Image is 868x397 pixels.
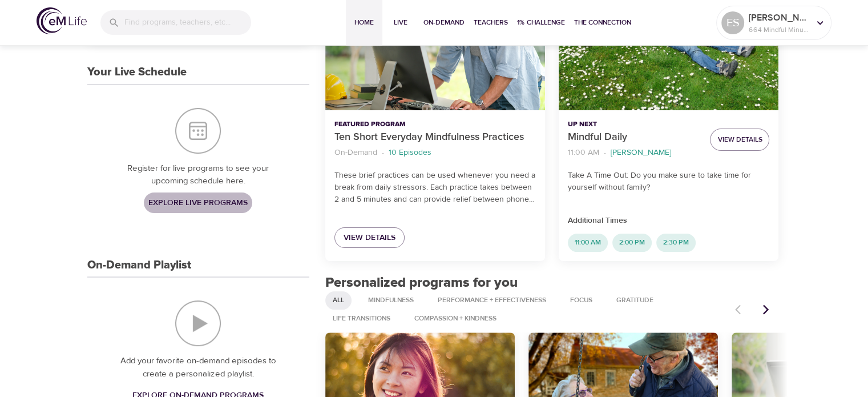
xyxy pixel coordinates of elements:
p: On-Demand [334,147,377,159]
nav: breadcrumb [334,145,536,161]
span: On-Demand [423,17,465,29]
div: Life Transitions [325,310,398,328]
span: Focus [563,295,599,305]
p: 10 Episodes [389,147,431,159]
span: View Details [717,134,762,146]
span: 1% Challenge [517,17,565,29]
input: Find programs, teachers, etc... [124,10,251,35]
span: 2:00 PM [612,238,652,247]
div: Compassion + Kindness [407,310,504,328]
span: Home [350,17,378,29]
li: · [604,145,606,161]
p: Additional Times [568,215,769,227]
span: View Details [344,231,395,245]
span: Compassion + Kindness [407,314,503,323]
span: 2:30 PM [656,238,696,247]
p: 11:00 AM [568,147,599,159]
h3: On-Demand Playlist [87,259,191,272]
p: These brief practices can be used whenever you need a break from daily stressors. Each practice t... [334,170,536,206]
a: Explore Live Programs [144,193,252,214]
h3: Your Live Schedule [87,66,187,79]
div: ES [721,11,744,34]
div: 2:00 PM [612,234,652,252]
p: [PERSON_NAME] [749,11,809,25]
span: Mindfulness [361,295,421,305]
a: View Details [334,227,405,248]
img: On-Demand Playlist [175,300,221,346]
button: View Details [710,129,769,151]
img: logo [37,7,87,34]
span: Performance + Effectiveness [431,295,553,305]
span: Life Transitions [326,314,397,323]
span: All [326,295,351,305]
button: Next items [753,297,778,322]
span: Live [387,17,414,29]
span: Explore Live Programs [148,196,248,210]
p: [PERSON_NAME] [611,147,671,159]
span: Teachers [474,17,508,29]
span: Gratitude [609,295,660,305]
div: All [325,291,352,310]
p: Take A Time Out: Do you make sure to take time for yourself without family? [568,170,769,194]
p: Add your favorite on-demand episodes to create a personalized playlist. [110,355,286,380]
div: Gratitude [609,291,661,310]
p: Register for live programs to see your upcoming schedule here. [110,162,286,188]
span: The Connection [574,17,631,29]
div: 2:30 PM [656,234,696,252]
div: Focus [563,291,600,310]
div: Performance + Effectiveness [430,291,554,310]
div: 11:00 AM [568,234,608,252]
h2: Personalized programs for you [325,275,779,291]
span: 11:00 AM [568,238,608,247]
p: Ten Short Everyday Mindfulness Practices [334,130,536,145]
p: Featured Program [334,119,536,130]
nav: breadcrumb [568,145,701,161]
p: 664 Mindful Minutes [749,25,809,35]
p: Mindful Daily [568,130,701,145]
img: Your Live Schedule [175,108,221,154]
p: Up Next [568,119,701,130]
div: Mindfulness [361,291,421,310]
li: · [382,145,384,161]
